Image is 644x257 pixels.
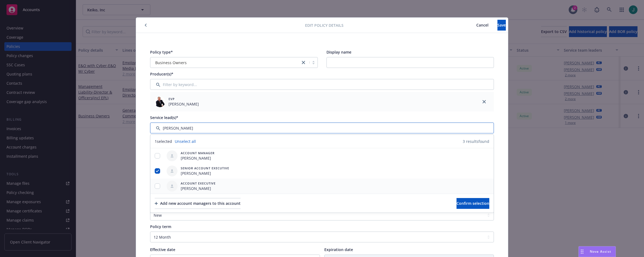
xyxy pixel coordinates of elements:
[153,60,297,65] span: Business Owners
[169,97,199,101] span: EVP
[457,201,489,206] span: Confirm selection
[481,98,487,105] a: close
[150,50,173,55] span: Policy type*
[150,115,178,120] span: Service lead(s)*
[181,155,215,161] span: [PERSON_NAME]
[463,139,489,144] span: 3 results found
[181,151,215,155] span: Account Manager
[175,139,196,144] a: Unselect all
[155,198,241,209] button: Add new account managers to this account
[590,249,611,254] span: Nova Assist
[324,247,353,252] span: Expiration date
[169,101,199,107] span: [PERSON_NAME]
[305,22,344,28] span: Edit policy details
[326,50,351,55] span: Display name
[476,22,488,28] span: Cancel
[150,79,494,90] input: Filter by keyword...
[181,181,216,186] span: Account Executive
[300,59,307,66] a: close
[150,247,175,252] span: Effective date
[181,170,229,176] span: [PERSON_NAME]
[579,246,585,257] div: Drag to move
[578,246,616,257] button: Nova Assist
[154,96,165,107] img: employee photo
[457,198,489,209] button: Confirm selection
[150,71,173,77] span: Producer(s)*
[150,224,171,229] span: Policy term
[155,60,187,65] span: Business Owners
[150,123,494,133] input: Filter by keyword...
[497,22,506,28] span: Save
[181,186,216,191] span: [PERSON_NAME]
[155,139,172,144] span: 1 selected
[467,20,497,31] button: Cancel
[181,166,229,170] span: Senior Account Executive
[497,20,506,31] button: Save
[155,198,241,209] div: Add new account managers to this account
